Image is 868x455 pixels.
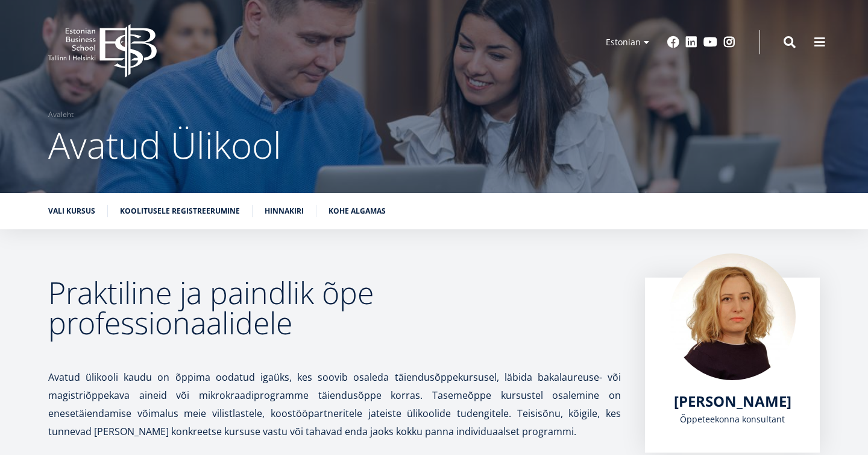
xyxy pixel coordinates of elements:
a: Youtube [703,36,717,48]
a: Hinnakiri [265,205,304,217]
a: Facebook [667,36,679,48]
img: Kadri Osula Learning Journey Advisor [669,253,796,380]
span: Avatud Ülikool [48,120,281,170]
a: [PERSON_NAME] [674,392,791,410]
a: Avaleht [48,109,74,121]
a: Instagram [723,36,735,48]
a: Kohe algamas [329,205,386,217]
a: Linkedin [685,36,697,48]
a: Vali kursus [48,205,95,217]
a: Koolitusele registreerumine [120,205,240,217]
div: Õppeteekonna konsultant [669,410,796,428]
h2: Praktiline ja paindlik õpe professionaalidele [48,278,621,338]
p: Avatud ülikooli kaudu on õppima oodatud igaüks, kes soovib osaleda täiendusõppekursusel, läbida b... [48,350,621,441]
span: [PERSON_NAME] [674,391,791,411]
